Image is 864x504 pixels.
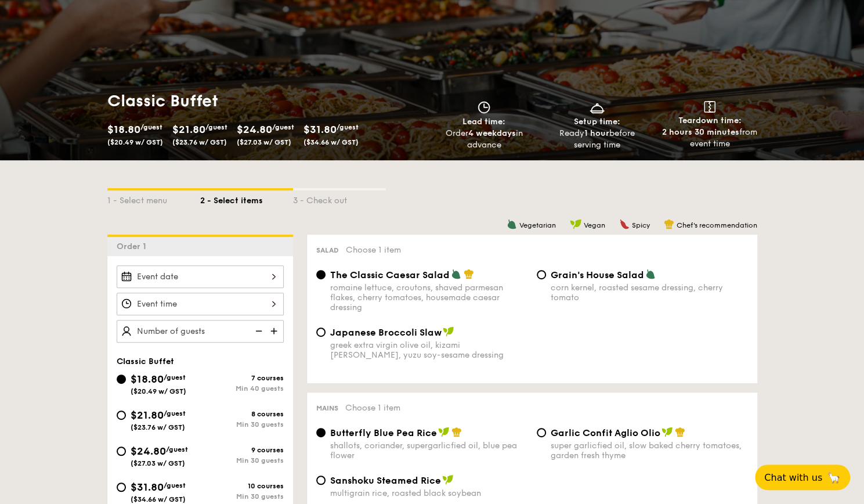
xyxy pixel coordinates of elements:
[330,427,437,438] span: Butterfly Blue Pea Rice
[551,427,660,438] span: Garlic Confit Aglio Olio
[172,138,227,146] span: ($23.76 w/ GST)
[677,221,757,229] span: Chef's recommendation
[131,423,185,431] span: ($23.76 w/ GST)
[164,481,186,489] span: /guest
[200,482,284,490] div: 10 courses
[537,428,546,437] input: Garlic Confit Aglio Oliosuper garlicfied oil, slow baked cherry tomatoes, garden fresh thyme
[432,128,536,151] div: Order in advance
[117,265,284,288] input: Event date
[237,138,291,146] span: ($27.03 w/ GST)
[107,91,428,111] h1: Classic Buffet
[205,123,227,131] span: /guest
[117,242,151,251] span: Order 1
[662,127,739,137] strong: 2 hours 30 minutes
[827,471,841,484] span: 🦙
[330,327,442,338] span: Japanese Broccoli Slaw
[200,190,293,207] div: 2 - Select items
[316,404,338,412] span: Mains
[330,441,527,460] div: shallots, coriander, supergarlicfied oil, blue pea flower
[131,481,164,494] span: $31.80
[574,117,620,127] span: Setup time:
[442,474,454,485] img: icon-vegan.f8ff3823.svg
[303,123,337,136] span: $31.80
[164,373,186,381] span: /guest
[316,246,339,254] span: Salad
[443,326,454,337] img: icon-vegan.f8ff3823.svg
[117,357,174,366] span: Classic Buffet
[588,101,606,114] img: icon-dish.430c3a2e.svg
[131,459,185,467] span: ($27.03 w/ GST)
[172,123,205,136] span: $21.80
[551,269,644,280] span: Grain's House Salad
[675,427,685,437] img: icon-chef-hat.a58ddaea.svg
[237,123,272,136] span: $24.80
[117,483,126,492] input: $31.80/guest($34.66 w/ GST)10 coursesMin 30 guests
[249,320,266,342] img: icon-reduce.1d2dbef1.svg
[451,427,462,437] img: icon-chef-hat.a58ddaea.svg
[330,269,450,280] span: The Classic Caesar Salad
[131,495,186,503] span: ($34.66 w/ GST)
[131,409,164,422] span: $21.80
[117,293,284,315] input: Event time
[330,475,441,486] span: Sanshoku Steamed Rice
[438,427,450,437] img: icon-vegan.f8ff3823.svg
[200,384,284,393] div: Min 40 guests
[316,270,326,279] input: The Classic Caesar Saladromaine lettuce, croutons, shaved parmesan flakes, cherry tomatoes, house...
[316,428,326,437] input: Butterfly Blue Pea Riceshallots, coriander, supergarlicfied oil, blue pea flower
[117,411,126,420] input: $21.80/guest($23.76 w/ GST)8 coursesMin 30 guests
[645,269,656,279] img: icon-vegetarian.fe4039eb.svg
[584,221,605,229] span: Vegan
[755,465,850,490] button: Chat with us🦙
[200,446,284,454] div: 9 courses
[200,456,284,465] div: Min 30 guests
[117,447,126,456] input: $24.80/guest($27.03 w/ GST)9 coursesMin 30 guests
[664,219,674,229] img: icon-chef-hat.a58ddaea.svg
[551,441,748,460] div: super garlicfied oil, slow baked cherry tomatoes, garden fresh thyme
[117,320,284,343] input: Number of guests
[462,117,505,127] span: Lead time:
[661,427,673,437] img: icon-vegan.f8ff3823.svg
[166,445,188,453] span: /guest
[131,373,164,386] span: $18.80
[537,270,546,279] input: Grain's House Saladcorn kernel, roasted sesame dressing, cherry tomato
[475,101,493,114] img: icon-clock.2db775ea.svg
[570,219,581,229] img: icon-vegan.f8ff3823.svg
[764,472,822,483] span: Chat with us
[507,219,517,229] img: icon-vegetarian.fe4039eb.svg
[464,269,474,279] img: icon-chef-hat.a58ddaea.svg
[551,283,748,303] div: corn kernel, roasted sesame dressing, cherry tomato
[468,128,515,138] strong: 4 weekdays
[200,492,284,501] div: Min 30 guests
[107,190,200,207] div: 1 - Select menu
[632,221,650,229] span: Spicy
[316,476,326,485] input: Sanshoku Steamed Ricemultigrain rice, roasted black soybean
[107,123,140,136] span: $18.80
[337,123,359,131] span: /guest
[293,190,386,207] div: 3 - Check out
[451,269,461,279] img: icon-vegetarian.fe4039eb.svg
[330,488,527,498] div: multigrain rice, roasted black soybean
[107,138,163,146] span: ($20.49 w/ GST)
[131,387,186,395] span: ($20.49 w/ GST)
[316,327,326,337] input: Japanese Broccoli Slawgreek extra virgin olive oil, kizami [PERSON_NAME], yuzu soy-sesame dressing
[704,101,715,113] img: icon-teardown.65201eee.svg
[619,219,630,229] img: icon-spicy.37a8142b.svg
[303,138,359,146] span: ($34.66 w/ GST)
[272,123,294,131] span: /guest
[266,320,284,342] img: icon-add.58712e84.svg
[200,410,284,418] div: 8 courses
[346,245,401,255] span: Choose 1 item
[658,127,762,150] div: from event time
[584,128,609,138] strong: 1 hour
[164,409,186,417] span: /guest
[678,116,742,125] span: Teardown time:
[330,340,527,360] div: greek extra virgin olive oil, kizami [PERSON_NAME], yuzu soy-sesame dressing
[330,283,527,312] div: romaine lettuce, croutons, shaved parmesan flakes, cherry tomatoes, housemade caesar dressing
[131,445,166,458] span: $24.80
[545,128,649,151] div: Ready before serving time
[200,420,284,429] div: Min 30 guests
[519,221,556,229] span: Vegetarian
[140,123,162,131] span: /guest
[117,375,126,384] input: $18.80/guest($20.49 w/ GST)7 coursesMin 40 guests
[200,374,284,382] div: 7 courses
